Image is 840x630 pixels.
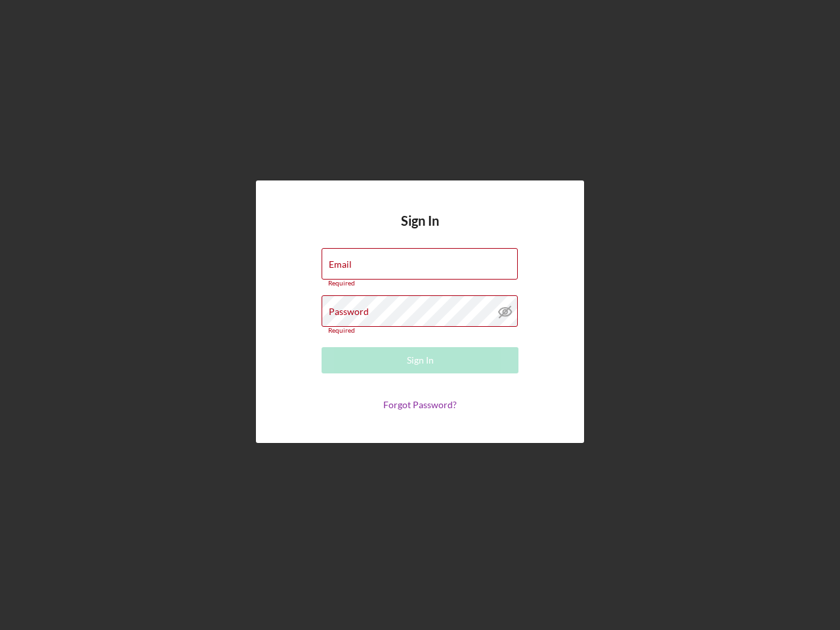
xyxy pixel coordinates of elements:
[322,280,518,287] div: Required
[322,347,518,373] button: Sign In
[329,306,369,317] label: Password
[407,347,434,373] div: Sign In
[401,213,439,248] h4: Sign In
[329,259,352,270] label: Email
[322,327,518,335] div: Required
[383,399,457,410] a: Forgot Password?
